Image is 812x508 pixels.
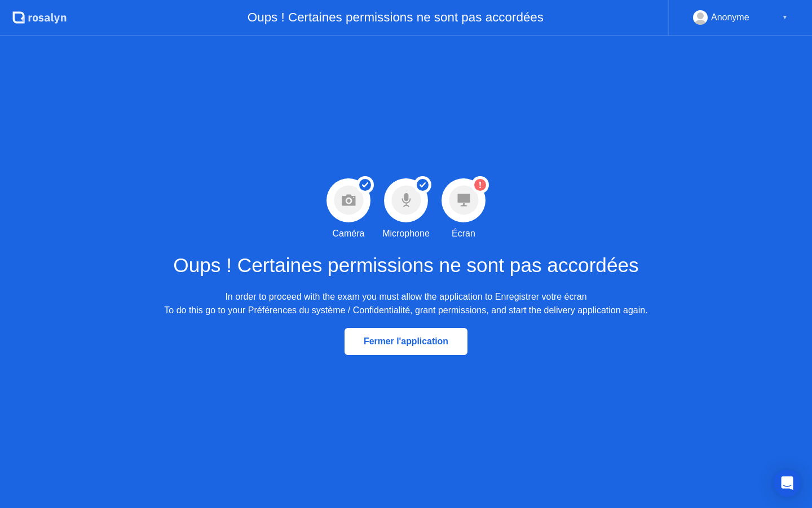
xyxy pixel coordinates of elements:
[345,328,467,355] button: Fermer l'application
[711,10,749,25] div: Anonyme
[348,336,464,347] div: Fermer l'application
[164,290,647,317] div: In order to proceed with the exam you must allow the application to Enregistrer votre écran To do...
[333,227,365,240] div: Caméra
[774,470,801,497] div: Open Intercom Messenger
[452,227,475,240] div: Écran
[173,251,638,281] h1: Oups ! Certaines permissions ne sont pas accordées
[382,227,430,240] div: Microphone
[782,10,788,25] div: ▼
